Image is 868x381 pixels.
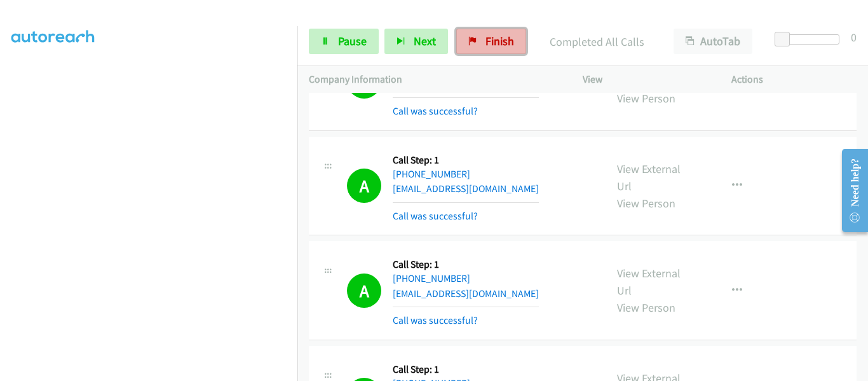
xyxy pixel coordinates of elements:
div: 0 [851,29,857,46]
p: View [583,72,709,87]
span: Pause [338,34,367,48]
h1: A [347,274,381,308]
button: Next [384,29,448,54]
h5: Call Step: 1 [393,154,539,167]
a: Call was successful? [393,314,478,326]
a: Call was successful? [393,105,478,117]
a: View External Url [617,162,681,193]
a: Call was successful? [393,210,478,222]
p: Actions [731,72,857,87]
a: Finish [456,29,526,54]
a: [PHONE_NUMBER] [393,272,470,284]
h5: Call Step: 1 [393,258,539,271]
a: Pause [309,29,379,54]
a: [PHONE_NUMBER] [393,168,470,180]
a: [EMAIL_ADDRESS][DOMAIN_NAME] [393,287,539,300]
p: Company Information [309,72,560,87]
span: Finish [485,34,514,48]
iframe: Resource Center [831,140,868,241]
a: View Person [617,300,675,315]
a: View External Url [617,266,681,298]
a: [EMAIL_ADDRESS][DOMAIN_NAME] [393,183,539,195]
h5: Call Step: 1 [393,363,539,376]
button: AutoTab [674,29,752,54]
a: View Person [617,91,675,106]
p: Completed All Calls [543,33,651,50]
a: View Person [617,196,675,211]
span: Next [414,34,436,48]
h1: A [347,169,381,203]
